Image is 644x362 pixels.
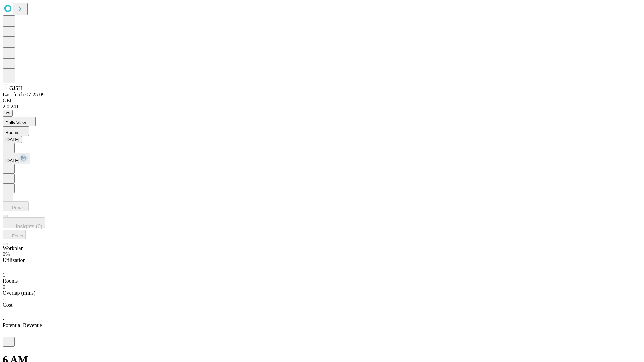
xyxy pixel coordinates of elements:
span: 0% [3,251,10,257]
span: Last fetch: 07:25:09 [3,92,45,97]
span: Workplan [3,245,24,251]
span: Insights (0) [16,224,42,229]
span: - [3,316,4,322]
button: Rooms [3,126,29,136]
span: Rooms [3,278,18,284]
span: GJSH [9,85,22,91]
button: [DATE] [3,136,22,143]
button: Daily View [3,117,36,126]
span: @ [5,111,10,116]
button: @ [3,110,13,117]
span: Rooms [5,130,19,135]
span: 0 [3,284,5,290]
span: - [3,296,4,302]
div: 2.0.241 [3,104,641,110]
div: GEI [3,98,641,104]
span: 1 [3,272,5,278]
span: Cost [3,302,12,308]
span: Potential Revenue [3,322,42,328]
span: Overlap (mins) [3,290,35,296]
button: [DATE] [3,153,30,164]
span: [DATE] [5,158,19,163]
button: Fetch [3,230,26,239]
span: Daily View [5,120,26,125]
span: Utilization [3,257,25,263]
button: Predict [3,201,29,211]
button: Insights (0) [3,217,45,228]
